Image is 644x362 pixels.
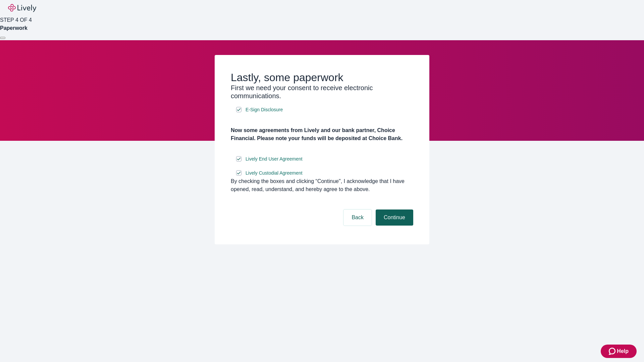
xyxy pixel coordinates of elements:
span: Lively End User Agreement [246,156,303,163]
img: Lively [8,4,36,12]
svg: Zendesk support icon [609,347,617,355]
h2: Lastly, some paperwork [231,71,413,84]
h3: First we need your consent to receive electronic communications. [231,84,413,100]
span: Lively Custodial Agreement [246,170,303,177]
a: e-sign disclosure document [244,106,284,114]
button: Back [343,209,372,226]
a: e-sign disclosure document [244,169,304,177]
h4: Now some agreements from Lively and our bank partner, Choice Financial. Please note your funds wi... [231,126,413,142]
span: E-Sign Disclosure [246,106,283,113]
button: Continue [376,209,413,226]
div: By checking the boxes and clicking “Continue", I acknowledge that I have opened, read, understand... [231,177,413,193]
a: e-sign disclosure document [244,155,304,163]
button: Zendesk support iconHelp [601,345,637,358]
span: Help [617,347,629,355]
